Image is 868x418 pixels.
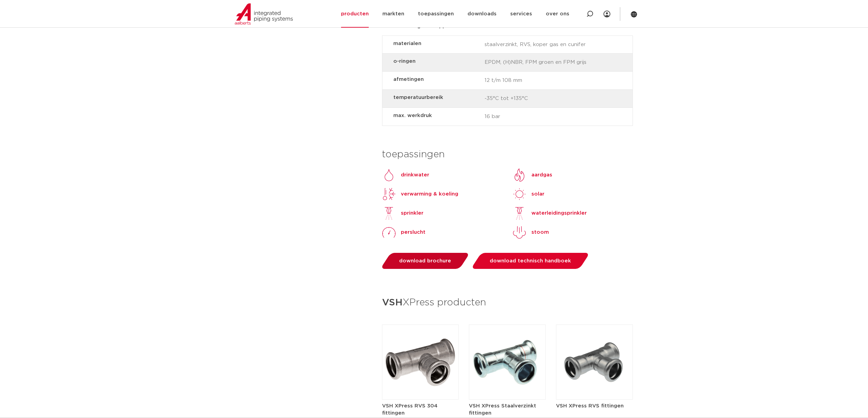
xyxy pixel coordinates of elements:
a: VSH XPress RVS 304 fittingen [382,359,459,417]
strong: o-ringen [393,57,479,66]
strong: max. werkdruk [393,111,479,120]
strong: VSH [382,298,403,307]
span: EPDM, (H)NBR, FPM groen en FPM grijs [485,57,593,68]
a: aardgas [513,168,552,182]
a: download technisch handboek [471,253,590,269]
a: download brochure [380,253,470,269]
a: perslucht [382,226,425,239]
h5: VSH XPress Staalverzinkt fittingen [469,402,546,417]
a: sprinkler [382,206,423,220]
p: sprinkler [401,209,423,217]
span: download technisch handboek [490,258,571,263]
strong: afmetingen [393,75,479,84]
img: solar [513,187,526,201]
p: solar [531,190,544,198]
a: stoom [513,226,549,239]
span: staalverzinkt, RVS, koper gas en cunifer [485,39,593,50]
a: verwarming & koeling [382,187,458,201]
strong: temperatuurbereik [393,93,479,102]
a: VSH XPress RVS fittingen [556,359,633,409]
strong: materialen [393,39,479,48]
span: 12 t/m 108 mm [485,75,593,86]
h3: XPress producten [382,295,633,311]
p: drinkwater [401,171,429,179]
span: download brochure [399,258,451,263]
a: Drinkwaterdrinkwater [382,168,429,182]
h3: toepassingen [382,148,633,161]
p: perslucht [401,228,425,236]
span: 16 bar [485,111,593,122]
a: VSH XPress Staalverzinkt fittingen [469,359,546,417]
a: solarsolar [513,187,544,201]
a: waterleidingsprinkler [513,206,587,220]
h5: VSH XPress RVS fittingen [556,402,633,409]
p: stoom [531,228,549,236]
p: waterleidingsprinkler [531,209,587,217]
p: aardgas [531,171,552,179]
h5: VSH XPress RVS 304 fittingen [382,402,459,417]
p: verwarming & koeling [401,190,458,198]
img: Drinkwater [382,168,396,182]
span: -35°C tot +135°C [485,93,593,104]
